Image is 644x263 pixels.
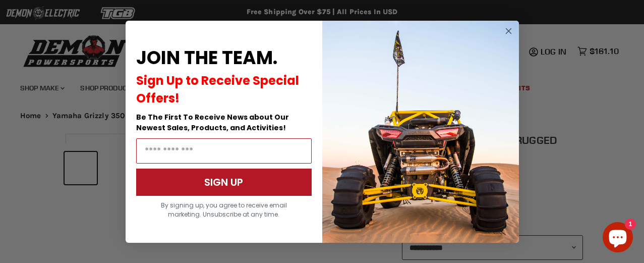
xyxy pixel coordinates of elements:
[136,138,312,164] input: Email Address
[161,201,287,219] span: By signing up, you agree to receive email marketing. Unsubscribe at any time.
[136,72,299,107] span: Sign Up to Receive Special Offers!
[600,222,636,255] inbox-online-store-chat: Shopify online store chat
[136,169,312,196] button: SIGN UP
[502,25,515,37] button: Close dialog
[136,112,289,133] span: Be The First To Receive News about Our Newest Sales, Products, and Activities!
[322,21,519,243] img: a9095488-b6e7-41ba-879d-588abfab540b.jpeg
[136,45,277,71] span: JOIN THE TEAM.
